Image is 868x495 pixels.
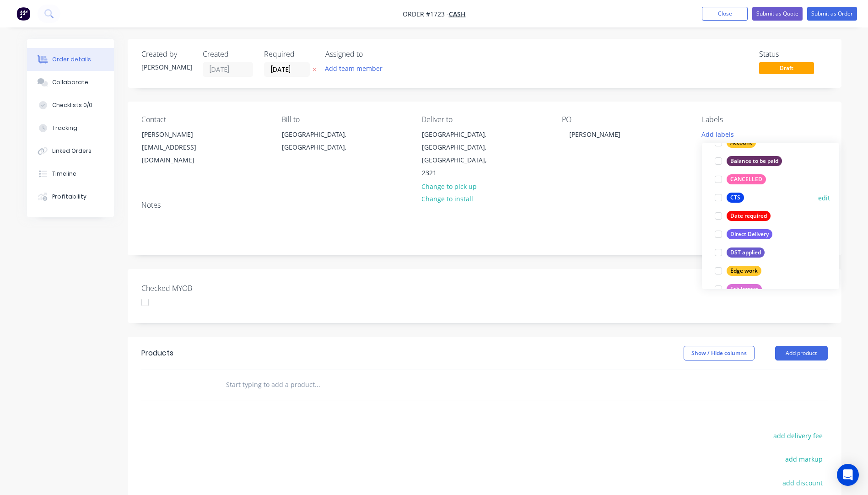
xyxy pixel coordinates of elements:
[141,283,256,294] label: Checked MYOB
[562,115,687,124] div: PO
[52,170,76,178] div: Timeline
[264,50,314,59] div: Required
[142,141,218,167] div: [EMAIL_ADDRESS][DOMAIN_NAME]
[27,94,114,117] button: Checklists 0/0
[422,128,498,179] div: [GEOGRAPHIC_DATA], [GEOGRAPHIC_DATA], [GEOGRAPHIC_DATA], 2321
[711,228,776,241] button: Direct Delivery
[141,115,267,124] div: Contact
[727,247,765,258] div: DST applied
[416,180,481,192] button: Change to pick up
[775,346,828,360] button: Add product
[141,62,192,72] div: [PERSON_NAME]
[27,48,114,71] button: Order details
[711,173,770,186] button: CANCELLED
[282,128,358,154] div: [GEOGRAPHIC_DATA], [GEOGRAPHIC_DATA],
[727,229,772,239] div: Direct Delivery
[711,136,760,149] button: Account
[52,101,92,109] div: Checklists 0/0
[27,117,114,140] button: Tracking
[134,128,226,167] div: [PERSON_NAME][EMAIL_ADDRESS][DOMAIN_NAME]
[403,10,449,18] span: Order #1723 -
[727,266,761,276] div: Edge work
[274,128,366,157] div: [GEOGRAPHIC_DATA], [GEOGRAPHIC_DATA],
[711,283,766,296] button: Fab letters
[52,124,77,132] div: Tracking
[421,115,547,124] div: Deliver to
[752,7,803,21] button: Submit as Quote
[449,10,466,18] a: Cash
[562,128,628,141] div: [PERSON_NAME]
[141,201,828,210] div: Notes
[52,193,86,201] div: Profitability
[141,348,173,359] div: Products
[702,115,827,124] div: Labels
[684,346,755,360] button: Show / Hide columns
[781,453,828,465] button: add markup
[27,185,114,208] button: Profitability
[141,50,192,59] div: Created by
[711,264,765,277] button: Edge work
[281,115,407,124] div: Bill to
[711,191,748,204] button: CTS
[702,7,748,21] button: Close
[769,430,828,442] button: add delivery fee
[27,162,114,185] button: Timeline
[727,193,744,203] div: CTS
[27,140,114,162] button: Linked Orders
[52,147,92,155] div: Linked Orders
[142,128,218,141] div: [PERSON_NAME]
[727,284,762,294] div: Fab letters
[727,174,766,184] div: CANCELLED
[16,7,30,21] img: Factory
[414,128,506,180] div: [GEOGRAPHIC_DATA], [GEOGRAPHIC_DATA], [GEOGRAPHIC_DATA], 2321
[778,476,828,489] button: add discount
[759,62,814,74] span: Draft
[27,71,114,94] button: Collaborate
[52,55,91,64] div: Order details
[759,50,828,59] div: Status
[416,193,478,205] button: Change to install
[727,138,756,148] div: Account
[226,376,409,394] input: Start typing to add a product...
[711,210,774,222] button: Date required
[818,193,830,203] button: edit
[320,62,387,75] button: Add team member
[837,464,859,486] div: Open Intercom Messenger
[325,50,417,59] div: Assigned to
[711,155,786,167] button: Balance to be paid
[727,156,782,166] div: Balance to be paid
[711,246,768,259] button: DST applied
[325,62,388,75] button: Add team member
[807,7,857,21] button: Submit as Order
[697,128,739,140] button: Add labels
[52,78,88,86] div: Collaborate
[727,211,771,221] div: Date required
[203,50,253,59] div: Created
